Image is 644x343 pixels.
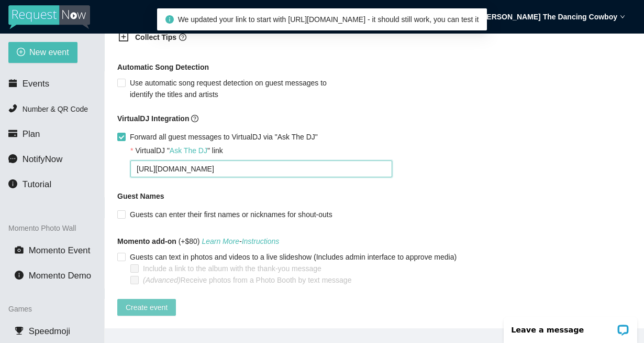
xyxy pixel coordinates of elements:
[143,276,181,284] i: (Advanced)
[23,179,51,189] span: Tutorial
[126,131,322,143] span: Forward all guest messages to VirtualDJ via "Ask The DJ"
[23,154,62,164] span: NotifyNow
[139,274,356,286] span: Receive photos from a Photo Booth by text message
[29,245,91,255] span: Momento Event
[117,61,209,73] b: Automatic Song Detection
[126,209,337,220] span: Guests can enter their first names or nicknames for shout-outs
[29,326,70,336] span: Speedmoji
[118,31,129,42] span: plus-square
[15,245,24,254] span: camera
[126,251,461,263] span: Guests can text in photos and videos to a live slideshow (Includes admin interface to approve media)
[620,14,625,19] span: down
[8,104,17,113] span: phone
[130,160,392,177] textarea: [URL][DOMAIN_NAME]
[8,179,17,188] span: info-circle
[8,42,77,63] button: plus-circleNew event
[29,46,69,59] span: New event
[178,15,479,24] span: We updated your link to start with [URL][DOMAIN_NAME] - it should still work, you can test it
[117,299,176,316] button: Create event
[117,192,164,200] b: Guest Names
[15,326,24,335] span: trophy
[8,129,17,138] span: credit-card
[29,271,91,281] span: Momento Demo
[135,33,176,41] b: Collect Tips
[126,77,331,100] span: Use automatic song request detection on guest messages to identify the titles and artists
[126,302,168,313] span: Create event
[117,237,176,245] b: Momento add-on
[165,15,174,24] span: info-circle
[15,271,24,280] span: info-circle
[23,79,49,89] span: Events
[202,237,239,245] a: Learn More
[8,154,17,163] span: message
[191,115,198,122] span: question-circle
[110,25,372,51] div: Collect Tipsquestion-circle
[117,114,189,123] b: VirtualDJ Integration
[23,129,40,139] span: Plan
[479,13,617,21] strong: [PERSON_NAME] The Dancing Cowboy
[135,145,223,156] div: VirtualDJ " " link
[497,310,644,343] iframe: LiveChat chat widget
[179,34,186,41] span: question-circle
[23,105,88,113] span: Number & QR Code
[242,237,280,245] a: Instructions
[139,263,326,274] span: Include a link to the album with the thank-you message
[17,48,25,58] span: plus-circle
[202,237,279,245] i: -
[8,79,17,88] span: calendar
[170,146,207,155] a: Ask The DJ
[117,235,279,247] span: (+$80)
[8,5,90,29] img: RequestNow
